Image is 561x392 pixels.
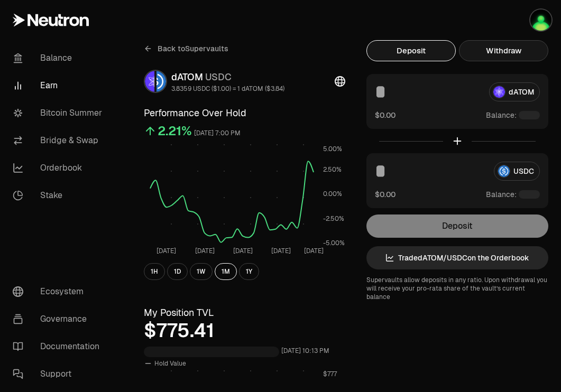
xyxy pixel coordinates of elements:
img: Atom Staking [530,10,551,31]
tspan: -5.00% [323,239,345,247]
p: Supervaults allow deposits in any ratio. Upon withdrawal you will receive your pro-rata share of ... [366,276,548,301]
a: Stake [4,182,114,209]
a: Ecosystem [4,278,114,305]
h3: Performance Over Hold [144,106,345,120]
a: Bridge & Swap [4,127,114,154]
img: dATOM Logo [145,71,154,92]
tspan: [DATE] [157,247,176,255]
button: $0.00 [375,189,396,200]
div: $775.41 [144,320,345,341]
button: 1W [190,263,213,280]
img: USDC Logo [157,71,166,92]
tspan: $777 [323,370,337,378]
a: Bitcoin Summer [4,99,114,127]
div: [DATE] 10:13 PM [281,345,329,357]
a: Balance [4,44,114,72]
a: Support [4,360,114,388]
tspan: [DATE] [233,247,253,255]
button: Deposit [366,40,456,61]
button: Withdraw [459,40,548,61]
button: 1Y [239,263,259,280]
span: Balance: [486,110,517,120]
span: USDC [205,71,232,83]
tspan: 2.50% [323,165,342,174]
h3: My Position TVL [144,305,345,320]
a: Earn [4,72,114,99]
a: Governance [4,305,114,333]
button: $0.00 [375,110,396,120]
button: 1H [144,263,165,280]
button: 1M [215,263,237,280]
tspan: 0.00% [323,190,342,198]
a: Documentation [4,333,114,360]
a: Back toSupervaults [144,40,228,57]
tspan: 5.00% [323,145,342,153]
span: Back to Supervaults [158,43,228,54]
span: Balance: [486,189,517,200]
span: Hold Value [154,359,186,368]
tspan: -2.50% [323,214,344,223]
a: Orderbook [4,154,114,182]
tspan: [DATE] [304,247,324,255]
div: [DATE] 7:00 PM [194,127,241,139]
div: dATOM [171,70,284,85]
tspan: [DATE] [195,247,215,255]
a: TradedATOM/USDCon the Orderbook [366,246,548,269]
div: 2.21% [158,123,192,139]
div: 3.8359 USDC ($1.00) = 1 dATOM ($3.84) [171,85,284,93]
button: 1D [167,263,188,280]
tspan: [DATE] [271,247,291,255]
